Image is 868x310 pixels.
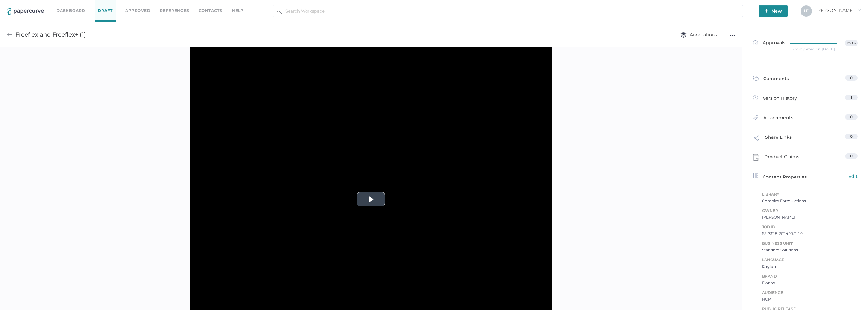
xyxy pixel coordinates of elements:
span: New [765,5,782,17]
span: 100% [845,40,857,46]
button: Play Video [357,192,385,206]
span: Job ID [762,224,858,231]
img: attachments-icon.0dd0e375.svg [753,115,759,122]
span: Brand [762,273,858,280]
span: Standard Solutions [762,247,858,253]
a: Share Links0 [753,134,858,146]
div: Content Properties [753,173,858,180]
span: Annotations [680,32,717,38]
img: share-link-icon.af96a55c.svg [753,134,760,144]
button: Annotations [674,29,723,41]
a: Approved [125,7,150,14]
span: L F [804,9,809,13]
span: Version History [763,95,797,103]
i: arrow_right [857,8,861,12]
img: search.bf03fe8b.svg [277,9,282,14]
span: Edit [848,173,858,180]
a: Attachments0 [753,114,858,124]
span: Product Claims [765,153,799,163]
span: 1 [851,95,852,100]
img: comment-icon.4fbda5a2.svg [753,76,759,83]
a: Version History1 [753,95,858,103]
img: annotation-layers.cc6d0e6b.svg [680,32,687,38]
span: Business Unit [762,240,858,247]
a: Comments0 [753,75,858,85]
span: HCP [762,296,858,302]
a: Dashboard [56,7,85,14]
span: Share Links [765,134,792,146]
span: [PERSON_NAME] [762,214,858,220]
span: Owner [762,207,858,214]
button: New [759,5,788,17]
span: 0 [850,154,853,158]
span: Comments [763,75,789,85]
div: help [232,7,243,14]
img: approved-grey.341b8de9.svg [753,40,758,45]
div: ●●● [730,31,735,40]
span: 0 [850,75,853,80]
span: [PERSON_NAME] [816,8,861,13]
span: English [762,263,858,270]
img: papercurve-logo-colour.7244d18c.svg [7,8,44,15]
a: Contacts [199,7,222,14]
span: Complex Formulations [762,198,858,204]
a: Content PropertiesEdit [753,173,858,180]
img: back-arrow-grey.72011ae3.svg [7,32,12,38]
span: Approvals [753,40,785,47]
img: content-properties-icon.34d20aed.svg [753,173,758,178]
a: Approvals100% [749,33,861,58]
span: Attachments [763,114,793,124]
span: SS-732E-2024.10.11-1.0 [762,231,858,237]
a: Product Claims0 [753,153,858,163]
div: Freeflex and Freeflex+ (1) [15,29,86,41]
input: Search Workspace [273,5,743,17]
span: Elonox [762,280,858,286]
span: Audience [762,289,858,296]
a: References [160,7,189,14]
span: 0 [850,134,853,139]
span: Library [762,191,858,198]
img: plus-white.e19ec114.svg [765,9,768,13]
span: 0 [850,114,853,119]
img: claims-icon.71597b81.svg [753,154,760,161]
span: Language [762,256,858,263]
img: versions-icon.ee5af6b0.svg [753,95,758,102]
